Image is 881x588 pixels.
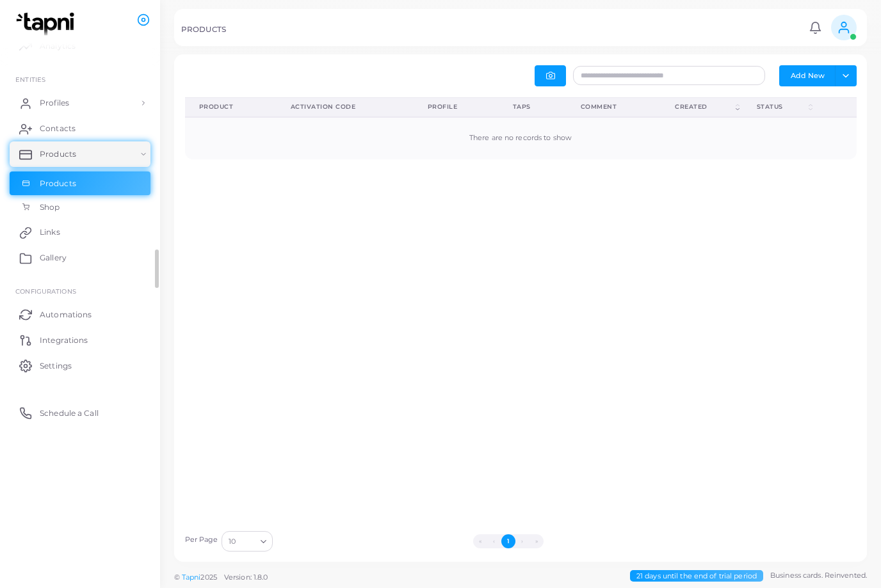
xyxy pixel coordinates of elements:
[40,40,76,52] span: Analytics
[276,534,740,548] ul: Pagination
[181,25,226,34] h5: PRODUCTS
[10,195,150,219] a: Shop
[770,570,867,581] span: Business cards. Reinvented.
[10,219,150,245] a: Links
[185,535,218,545] label: Per Page
[40,360,72,372] span: Settings
[779,65,836,86] button: Add New
[229,535,236,548] span: 10
[40,309,92,321] span: Automations
[10,301,150,327] a: Automations
[40,148,76,160] span: Products
[815,97,857,117] th: Action
[10,353,150,378] a: Settings
[199,133,843,143] div: There are no records to show
[40,408,99,419] span: Schedule a Call
[15,75,45,83] span: ENTITIES
[15,287,76,295] span: Configurations
[40,226,60,238] span: Links
[10,116,150,141] a: Contacts
[40,178,76,189] span: Products
[10,245,150,271] a: Gallery
[12,12,83,36] img: logo
[40,123,76,134] span: Contacts
[174,572,268,583] span: ©
[10,400,150,425] a: Schedule a Call
[675,102,733,111] div: Created
[501,534,515,548] button: Go to page 1
[40,97,69,109] span: Profiles
[40,335,88,346] span: Integrations
[10,141,150,167] a: Products
[10,90,150,116] a: Profiles
[199,102,263,111] div: Product
[428,102,485,111] div: Profile
[291,102,400,111] div: Activation Code
[237,534,255,548] input: Search for option
[200,572,216,583] span: 2025
[630,570,763,582] span: 21 days until the end of trial period
[757,102,806,111] div: Status
[10,171,150,196] a: Products
[10,327,150,353] a: Integrations
[581,102,647,111] div: Comment
[182,573,201,582] a: Tapni
[10,33,150,59] a: Analytics
[224,573,268,582] span: Version: 1.8.0
[40,252,67,264] span: Gallery
[513,102,553,111] div: Taps
[40,202,60,213] span: Shop
[222,531,273,552] div: Search for option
